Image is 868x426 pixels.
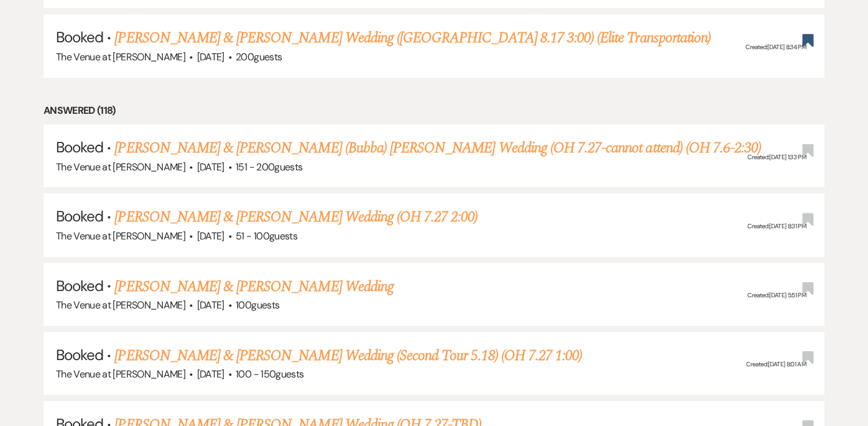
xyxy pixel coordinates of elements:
span: Booked [56,27,103,47]
span: [DATE] [197,229,224,243]
span: The Venue at [PERSON_NAME] [56,299,185,312]
span: [DATE] [197,368,224,381]
a: [PERSON_NAME] & [PERSON_NAME] Wedding (Second Tour 5.18) (OH 7.27 1:00) [114,345,582,367]
span: Created: [DATE] 1:33 PM [747,153,806,161]
span: [DATE] [197,160,224,174]
span: 151 - 200 guests [236,160,302,174]
span: 200 guests [236,50,282,63]
a: [PERSON_NAME] & [PERSON_NAME] Wedding (OH 7.27 2:00) [114,206,478,228]
span: The Venue at [PERSON_NAME] [56,229,185,243]
span: [DATE] [197,299,224,312]
li: Answered (118) [44,103,824,119]
span: The Venue at [PERSON_NAME] [56,160,185,174]
span: 100 - 150 guests [236,368,303,381]
a: [PERSON_NAME] & [PERSON_NAME] (Bubba) [PERSON_NAME] Wedding (OH 7.27-cannot attend) (OH 7.6-2:30) [114,137,761,159]
span: Booked [56,345,103,364]
span: [DATE] [197,50,224,63]
span: Created: [DATE] 8:31 PM [747,222,806,230]
a: [PERSON_NAME] & [PERSON_NAME] Wedding ([GEOGRAPHIC_DATA] 8.17 3:00) (Elite Transportation) [114,27,711,49]
span: Created: [DATE] 5:51 PM [747,291,806,299]
span: Booked [56,276,103,295]
span: 100 guests [236,299,279,312]
span: Created: [DATE] 8:01 AM [746,361,806,369]
span: The Venue at [PERSON_NAME] [56,50,185,63]
span: 51 - 100 guests [236,229,297,243]
a: [PERSON_NAME] & [PERSON_NAME] Wedding [114,276,393,298]
span: Booked [56,137,103,157]
span: The Venue at [PERSON_NAME] [56,368,185,381]
span: Booked [56,206,103,226]
span: Created: [DATE] 8:34 PM [746,43,806,51]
